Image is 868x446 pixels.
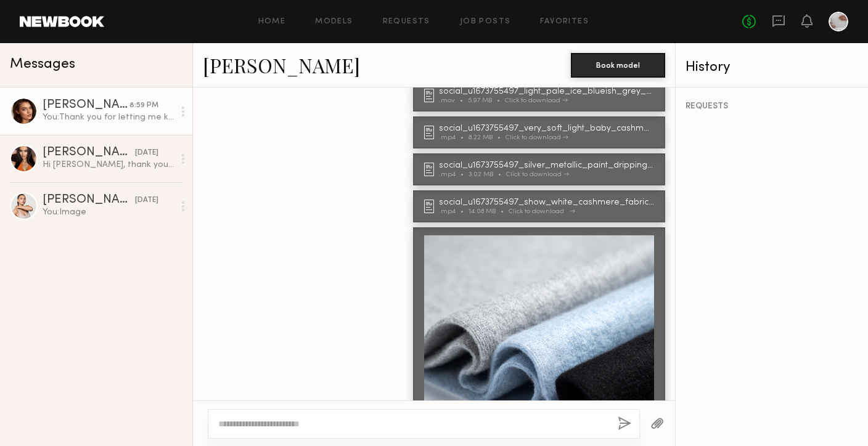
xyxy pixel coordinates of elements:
span: Messages [10,57,75,71]
div: [PERSON_NAME] [43,147,135,159]
div: 5.97 MB [468,97,505,104]
div: Click to download [506,134,568,141]
a: Job Posts [460,18,511,26]
div: [DATE] [135,147,158,159]
div: social_u1673755497_silver_metallic_paint_dripping_and_swirling_onto__7cef002a-8ec7-42b2-be18-e1ee... [439,161,658,170]
div: Click to download [505,97,568,104]
a: social_u1673755497_silver_metallic_paint_dripping_and_swirling_onto__7cef002a-8ec7-42b2-be18-e1ee... [424,161,658,178]
div: .mp4 [439,134,469,141]
div: You: Image [43,206,174,218]
div: History [686,60,858,75]
a: Requests [383,18,430,26]
div: REQUESTS [686,102,858,111]
div: 14.08 MB [469,208,509,215]
button: Book model [571,53,665,78]
div: [PERSON_NAME] [43,99,129,111]
div: .mp4 [439,171,469,178]
div: Click to download [509,208,571,215]
a: social_u1673755497_very_soft_light_baby_cashmere_fabric_in_light_gre_0c2e8bde-71a9-4137-9d0d-195f... [424,124,658,141]
div: .mov [439,97,468,104]
div: social_u1673755497_very_soft_light_baby_cashmere_fabric_in_light_gre_0c2e8bde-71a9-4137-9d0d-195f... [439,124,658,133]
div: social_u1673755497_light_pale_ice_blueish_grey_baby_cashmere_swirlin_fdef2611-acc3-40f7-a731-5e2a... [439,87,658,96]
a: [PERSON_NAME] [203,52,360,78]
div: .mp4 [439,208,469,215]
div: [DATE] [135,195,158,206]
div: 8.22 MB [469,134,506,141]
div: You: Thank you for letting me know about your availability. I for sure need to have the shoot don... [43,111,174,123]
a: social_u1673755497_show_white_cashmere_fabric_and_light_grey_cashmer_510b8755-b092-4610-86e9-ff18... [424,198,658,215]
a: Favorites [540,18,589,26]
div: [PERSON_NAME] [43,194,135,206]
div: social_u1673755497_show_white_cashmere_fabric_and_light_grey_cashmer_510b8755-b092-4610-86e9-ff18... [439,198,658,207]
div: 8:59 PM [129,100,158,111]
a: Book model [571,59,665,70]
a: social_u1673755497_light_pale_ice_blueish_grey_baby_cashmere_swirlin_fdef2611-acc3-40f7-a731-5e2a... [424,87,658,104]
div: Click to download [506,171,569,178]
div: 3.02 MB [469,171,506,178]
a: Models [315,18,353,26]
div: Hi [PERSON_NAME], thank you for the message!:) I would love to work together! I’m pretty flexible... [43,159,174,171]
a: Home [258,18,286,26]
